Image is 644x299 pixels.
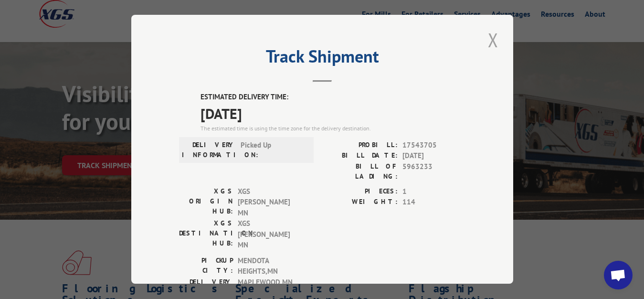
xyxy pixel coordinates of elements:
span: MAPLEWOOD , MN [238,277,302,297]
span: 17543705 [402,140,465,151]
span: 1 [402,186,465,197]
label: BILL OF LADING: [322,161,398,182]
label: XGS ORIGIN HUB: [179,186,233,219]
span: [DATE] [402,150,465,161]
label: WEIGHT: [322,197,398,208]
span: XGS [PERSON_NAME] MN [238,186,302,219]
label: PICKUP CITY: [179,256,233,277]
span: [DATE] [201,103,465,124]
label: PROBILL: [322,140,398,151]
span: XGS [PERSON_NAME] MN [238,218,302,251]
span: 114 [402,197,465,208]
span: MENDOTA HEIGHTS , MN [238,256,302,277]
label: BILL DATE: [322,150,398,161]
label: XGS DESTINATION HUB: [179,218,233,251]
label: PIECES: [322,186,398,197]
span: Picked Up [241,140,305,160]
div: The estimated time is using the time zone for the delivery destination. [201,124,465,133]
span: 5963233 [402,161,465,182]
h2: Track Shipment [179,50,465,68]
label: ESTIMATED DELIVERY TIME: [201,92,465,103]
button: Close modal [485,27,501,53]
label: DELIVERY INFORMATION: [182,140,236,160]
label: DELIVERY CITY: [179,277,233,297]
a: Open chat [604,261,633,289]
